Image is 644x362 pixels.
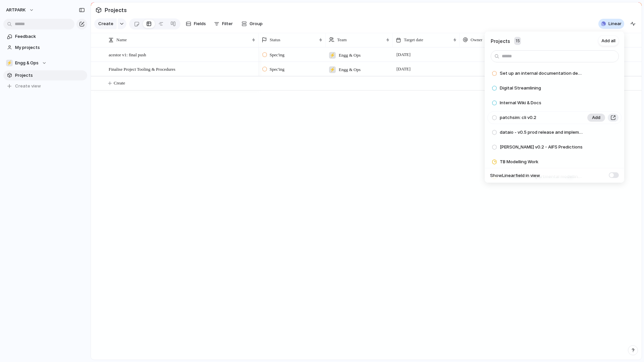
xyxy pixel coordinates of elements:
span: [PERSON_NAME] v0.2 - AIFS Predictions [500,144,583,150]
span: patchsim: cli v0.2 [500,114,536,121]
button: Add [587,114,605,122]
h1: Projects [491,38,512,45]
span: Digital Streamlining [500,85,541,92]
div: 15 [514,37,521,45]
span: Set up an internal documentation deployment system [500,70,583,77]
span: Internal Wiki & Docs [500,100,541,106]
span: Show Linear field in view [490,172,540,179]
button: Add all [598,36,619,46]
span: TB Modelling Work [500,159,538,165]
span: dataio - v0.5 prod release and implement feedback [500,129,583,136]
span: Add [592,114,600,121]
span: Add all [601,38,615,44]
